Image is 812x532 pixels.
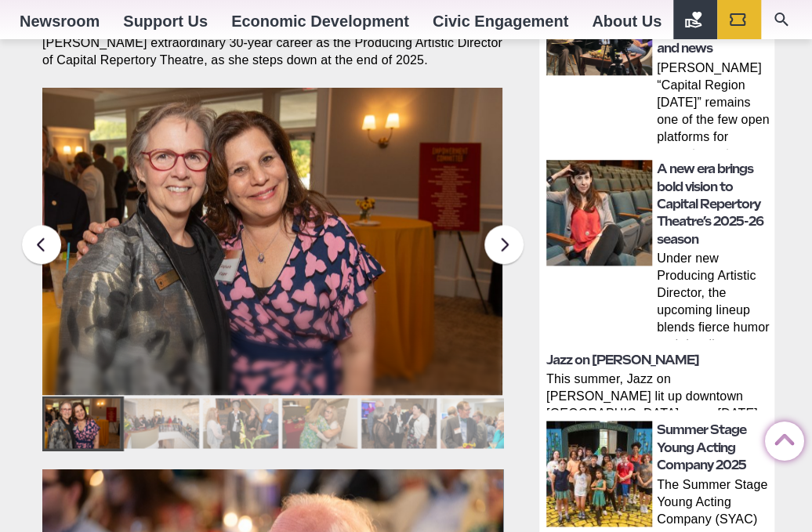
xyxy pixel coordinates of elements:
button: Previous slide [22,225,61,264]
p: Under new Producing Artistic Director, the upcoming lineup blends fierce humor and dazzling theat... [657,250,770,339]
a: Summer Stage Young Acting Company 2025 [657,422,746,472]
a: A new era brings bold vision to Capital Repertory Theatre’s 2025-26 season [657,161,763,247]
p: This summer, Jazz on [PERSON_NAME] lit up downtown [GEOGRAPHIC_DATA] every [DATE] with live, lunc... [546,371,770,410]
a: Back to Top [765,422,796,454]
a: Jazz on [PERSON_NAME] [546,353,699,367]
img: thumbnail: A new era brings bold vision to Capital Repertory Theatre’s 2025-26 season [546,160,652,266]
p: [PERSON_NAME] “Capital Region [DATE]” remains one of the few open platforms for everyday voices S... [657,60,770,149]
button: Next slide [484,225,524,264]
p: “[PERSON_NAME]: Up in Lights,” was a special celebratory event honoring [PERSON_NAME] extraordina... [42,17,503,69]
img: thumbnail: Summer Stage Young Acting Company 2025 [546,421,652,527]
